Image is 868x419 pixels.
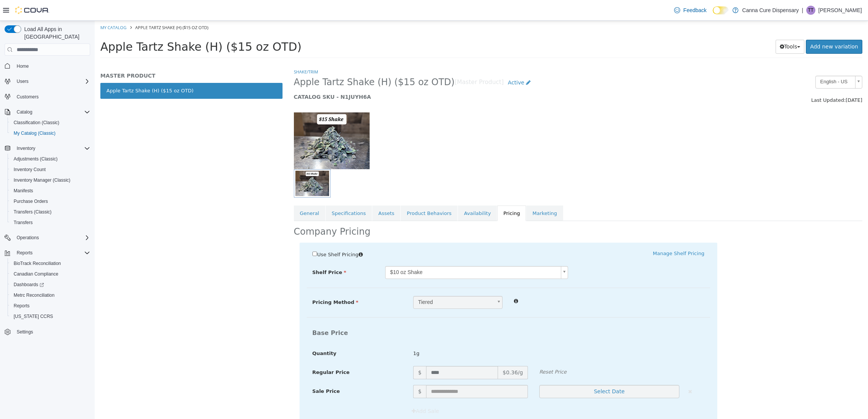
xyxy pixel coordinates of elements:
[11,197,90,206] span: Purchase Orders
[8,279,93,290] a: Dashboards
[8,164,93,175] button: Inventory Count
[218,231,223,235] input: Use Shelf Pricing
[8,258,93,269] button: BioTrack Reconciliation
[8,207,93,217] button: Transfers (Classic)
[11,197,51,206] a: Purchase Orders
[14,248,36,257] button: Reports
[8,154,93,164] button: Adjustments (Classic)
[14,260,61,266] span: BioTrack Reconciliation
[2,60,93,71] button: Home
[14,248,90,257] span: Reports
[8,175,93,185] button: Inventory Manager (Classic)
[14,233,42,242] button: Operations
[742,6,799,15] p: Canna Cure Dispensary
[14,144,90,153] span: Inventory
[11,259,64,268] a: BioTrack Reconciliation
[14,92,90,101] span: Customers
[14,167,46,173] span: Inventory Count
[14,233,90,242] span: Operations
[808,6,814,15] span: TT
[14,177,70,183] span: Inventory Manager (Classic)
[14,92,42,101] a: Customers
[17,63,29,69] span: Home
[11,269,90,279] span: Canadian Compliance
[313,329,464,336] span: 1g
[721,55,757,67] span: English - US
[15,6,49,14] img: Cova
[14,327,90,336] span: Settings
[11,259,90,268] span: BioTrack Reconciliation
[5,57,90,357] nav: Complex example
[11,207,90,217] span: Transfers (Classic)
[8,217,93,228] button: Transfers
[11,301,33,310] a: Reports
[17,78,28,84] span: Users
[21,25,90,40] span: Load All Apps in [GEOGRAPHIC_DATA]
[6,19,207,33] span: Apple Tartz Shake (H) ($15 oz OTD)
[218,249,252,254] span: Shelf Price
[14,156,58,162] span: Adjustments (Classic)
[17,145,35,151] span: Inventory
[11,218,90,227] span: Transfers
[14,107,90,117] span: Catalog
[319,276,398,288] span: Tiered
[212,308,616,316] h4: Base Price
[432,185,468,201] a: Marketing
[218,349,255,354] span: Regular Price
[14,188,33,194] span: Manifests
[290,245,473,258] a: $10 oz Shake
[11,207,55,217] a: Transfers (Classic)
[199,73,623,79] h5: CATALOG SKU - N1JUYH6A
[11,154,61,164] a: Adjustments (Classic)
[671,3,709,18] a: Feedback
[11,280,47,289] a: Dashboards
[6,51,188,58] h5: MASTER PRODUCT
[11,176,73,185] a: Inventory Manager (Classic)
[14,303,30,309] span: Reports
[802,6,803,15] p: |
[318,275,408,288] a: Tiered
[11,186,36,195] a: Manifests
[2,107,93,117] button: Catalog
[6,4,32,9] a: My Catalog
[717,76,751,82] span: Last Updated:
[11,301,90,310] span: Reports
[681,19,710,33] button: Tools
[2,248,93,258] button: Reports
[14,144,38,153] button: Inventory
[11,186,90,195] span: Manifests
[199,56,360,67] span: Apple Tartz Shake (H) ($15 oz OTD)
[11,218,36,227] a: Transfers
[11,312,56,321] a: [US_STATE] CCRS
[11,154,90,164] span: Adjustments (Classic)
[711,19,768,33] a: Add new variation
[8,269,93,279] button: Canadian Compliance
[11,176,90,185] span: Inventory Manager (Classic)
[14,107,35,117] button: Catalog
[8,117,93,128] button: Classification (Classic)
[14,77,90,86] span: Users
[14,198,48,204] span: Purchase Orders
[14,62,32,71] a: Home
[11,291,90,300] span: Metrc Reconciliation
[403,185,431,201] a: Pricing
[751,76,768,82] span: [DATE]
[14,61,90,70] span: Home
[409,55,440,69] a: Active
[8,196,93,207] button: Purchase Orders
[2,326,93,337] button: Settings
[199,92,275,148] img: 150
[8,185,93,196] button: Manifests
[8,311,93,322] button: [US_STATE] CCRS
[218,330,242,335] span: Quantity
[2,76,93,87] button: Users
[683,6,706,14] span: Feedback
[806,6,815,15] div: Tyrese Travis
[14,327,36,336] a: Settings
[11,280,90,289] span: Dashboards
[8,301,93,311] button: Reports
[11,165,90,174] span: Inventory Count
[14,271,58,277] span: Canadian Compliance
[14,220,33,226] span: Transfers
